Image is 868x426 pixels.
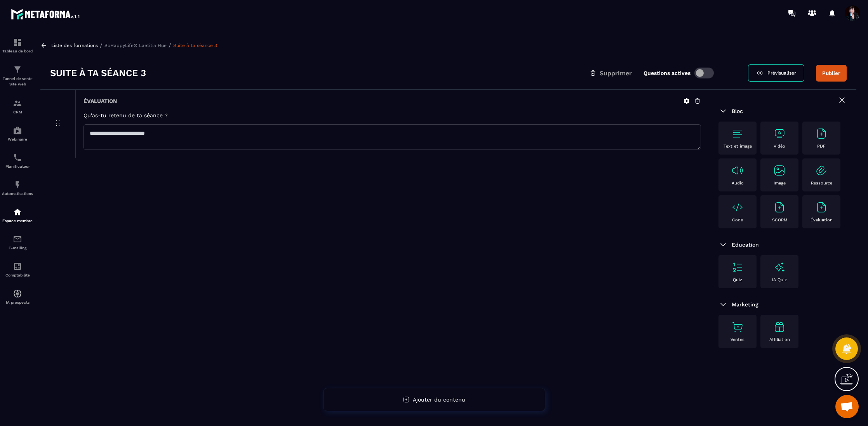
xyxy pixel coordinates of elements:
a: emailemailE-mailing [2,229,33,256]
span: Supprimer [600,70,632,77]
a: formationformationTunnel de vente Site web [2,59,33,93]
h5: Qu'as-tu retenu de ta séance ? [83,112,701,118]
img: text-image no-wra [731,164,744,177]
p: E-mailing [2,246,33,250]
p: PDF [817,144,826,149]
p: Ventes [731,337,744,342]
p: Webinaire [2,137,33,141]
img: automations [13,207,22,217]
a: accountantaccountantComptabilité [2,256,33,283]
a: SoHappyLife® Laetitia Hue [104,43,167,48]
p: Ressource [811,181,832,186]
p: IA prospects [2,300,33,304]
img: text-image no-wra [731,127,744,140]
img: text-image no-wra [773,127,786,140]
img: text-image no-wra [815,201,828,214]
span: Ajouter du contenu [413,396,465,403]
p: Vidéo [774,144,785,149]
img: automations [13,180,22,190]
p: SCORM [772,217,787,223]
a: automationsautomationsEspace membre [2,202,33,229]
a: Suite à ta séance 3 [173,43,217,48]
img: text-image no-wra [731,201,744,214]
p: IA Quiz [772,277,787,282]
img: text-image no-wra [815,164,828,177]
span: Bloc [732,108,743,114]
img: text-image [773,321,786,333]
p: Espace membre [2,219,33,223]
img: accountant [13,262,22,271]
span: Education [732,242,759,248]
div: Ouvrir le chat [835,395,859,418]
img: text-image no-wra [773,201,786,214]
img: arrow-down [718,240,728,249]
img: arrow-down [718,300,728,309]
img: text-image no-wra [773,164,786,177]
a: automationsautomationsAutomatisations [2,174,33,202]
span: / [100,42,103,49]
span: Marketing [732,301,758,308]
img: formation [13,65,22,74]
p: CRM [2,110,33,114]
button: Publier [816,65,847,82]
h6: Évaluation [83,98,117,104]
p: Planificateur [2,164,33,169]
p: Affiliation [769,337,790,342]
p: Automatisations [2,191,33,196]
a: schedulerschedulerPlanificateur [2,147,33,174]
img: text-image [773,261,786,273]
img: logo [11,7,81,21]
p: Tableau de bord [2,49,33,53]
img: formation [13,38,22,47]
a: Liste des formations [51,43,98,48]
a: automationsautomationsWebinaire [2,120,33,147]
img: scheduler [13,153,22,162]
img: email [13,235,22,244]
a: Prévisualiser [748,64,804,82]
h3: Suite à ta séance 3 [50,67,146,79]
a: formationformationTableau de bord [2,32,33,59]
p: Quiz [733,277,742,282]
img: automations [13,289,22,298]
p: Code [732,217,743,223]
span: Prévisualiser [767,70,796,76]
img: text-image no-wra [815,127,828,140]
a: formationformationCRM [2,93,33,120]
p: Évaluation [811,217,833,223]
p: Tunnel de vente Site web [2,76,33,87]
img: automations [13,126,22,135]
img: formation [13,99,22,108]
img: arrow-down [718,106,728,116]
label: Questions actives [644,70,691,76]
span: / [169,42,171,49]
p: Text et image [724,144,752,149]
p: Audio [732,181,744,186]
img: text-image no-wra [731,321,744,333]
img: text-image no-wra [731,261,744,273]
p: Image [774,181,786,186]
p: Comptabilité [2,273,33,277]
